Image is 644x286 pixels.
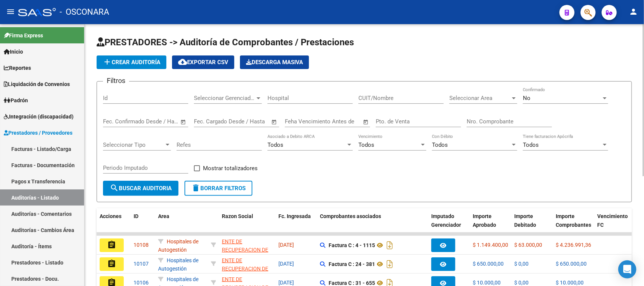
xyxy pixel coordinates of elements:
span: Mostrar totalizadores [203,164,258,173]
span: Importe Debitado [514,213,536,228]
span: Buscar Auditoria [110,185,172,192]
datatable-header-cell: Area [155,208,208,241]
mat-icon: search [110,183,119,192]
span: Seleccionar Gerenciador [194,95,255,101]
datatable-header-cell: Importe Debitado [511,208,553,241]
span: Area [158,213,169,219]
span: Crear Auditoría [103,59,160,66]
span: 10108 [134,242,149,248]
span: Imputado Gerenciador [431,213,461,228]
span: $ 650.000,00 [556,261,587,267]
button: Open calendar [270,118,279,126]
span: Prestadores / Proveedores [4,129,72,137]
mat-icon: assignment [107,259,116,268]
span: ID [134,213,138,219]
span: Seleccionar Area [449,95,510,101]
span: $ 10.000,00 [473,280,501,286]
button: Exportar CSV [172,55,234,69]
datatable-header-cell: Importe Comprobantes [553,208,594,241]
input: Fecha inicio [103,118,134,125]
span: No [523,95,530,101]
strong: Factura C : 4 - 1115 [329,242,375,248]
button: Buscar Auditoria [103,181,178,196]
datatable-header-cell: Acciones [97,208,131,241]
span: Acciones [100,213,121,219]
mat-icon: add [103,57,112,66]
button: Open calendar [362,118,370,126]
datatable-header-cell: Imputado Gerenciador [428,208,470,241]
span: Todos [523,141,539,148]
span: Todos [358,141,374,148]
mat-icon: assignment [107,240,116,249]
span: Comprobantes asociados [320,213,381,219]
input: Fecha fin [231,118,268,125]
datatable-header-cell: Vencimiento FC [594,208,636,241]
span: $ 1.149.400,00 [473,242,508,248]
span: Fc. Ingresada [278,213,311,219]
span: Hospitales de Autogestión [158,238,198,253]
span: Inicio [4,48,23,56]
span: Importe Comprobantes [556,213,591,228]
div: - 30718615700 [222,256,272,272]
span: $ 650.000,00 [473,261,504,267]
span: Borrar Filtros [191,185,246,192]
span: Reportes [4,64,31,72]
mat-icon: delete [191,183,200,192]
span: [DATE] [278,280,294,286]
span: Todos [432,141,448,148]
datatable-header-cell: Fc. Ingresada [275,208,317,241]
mat-icon: person [629,7,638,16]
span: 10107 [134,261,149,267]
input: Fecha fin [140,118,177,125]
span: Firma Express [4,31,43,40]
span: Integración (discapacidad) [4,112,74,121]
button: Borrar Filtros [184,181,252,196]
span: Descarga Masiva [246,59,303,66]
span: Importe Aprobado [473,213,496,228]
div: - 30718615700 [222,237,272,253]
strong: Factura C : 24 - 381 [329,261,375,267]
button: Descarga Masiva [240,55,309,69]
span: Liquidación de Convenios [4,80,70,88]
datatable-header-cell: ID [131,208,155,241]
datatable-header-cell: Razon Social [219,208,275,241]
strong: Factura C : 31 - 655 [329,280,375,286]
span: Padrón [4,96,28,105]
span: $ 0,00 [514,261,529,267]
span: Vencimiento FC [597,213,628,228]
span: $ 4.236.991,36 [556,242,591,248]
mat-icon: menu [6,7,15,16]
span: Hospitales de Autogestión [158,257,198,272]
span: Seleccionar Tipo [103,141,164,148]
span: $ 63.000,00 [514,242,542,248]
span: Razon Social [222,213,253,219]
i: Descargar documento [385,258,395,270]
span: [DATE] [278,242,294,248]
span: PRESTADORES -> Auditoría de Comprobantes / Prestaciones [97,37,354,48]
span: 10106 [134,280,149,286]
datatable-header-cell: Comprobantes asociados [317,208,428,241]
i: Descargar documento [385,239,395,251]
div: Open Intercom Messenger [618,260,636,278]
mat-icon: cloud_download [178,57,187,66]
span: - OSCONARA [60,4,109,20]
button: Crear Auditoría [97,55,166,69]
span: [DATE] [278,261,294,267]
span: Todos [267,141,283,148]
span: $ 10.000,00 [556,280,584,286]
app-download-masive: Descarga masiva de comprobantes (adjuntos) [240,55,309,69]
button: Open calendar [179,118,188,126]
span: Exportar CSV [178,59,228,66]
datatable-header-cell: Importe Aprobado [470,208,511,241]
span: $ 0,00 [514,280,529,286]
input: Fecha inicio [194,118,224,125]
h3: Filtros [103,75,129,86]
